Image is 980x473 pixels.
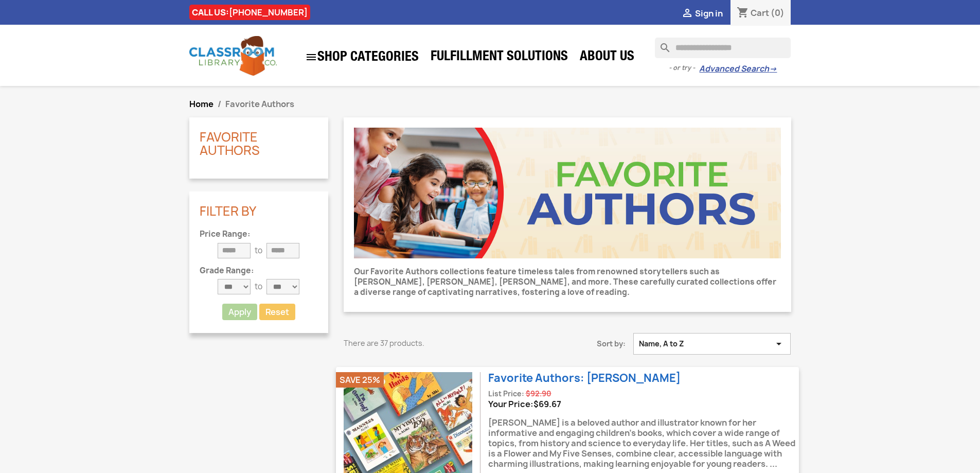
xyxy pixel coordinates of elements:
[354,267,781,297] p: Our Favorite Authors collections feature timeless tales from renowned storytellers such as [PERSO...
[695,8,723,19] span: Sign in
[200,230,318,239] p: Price Range:
[771,7,785,19] span: (0)
[526,389,551,399] span: Regular price
[229,7,308,18] a: [PHONE_NUMBER]
[575,47,639,68] a: About Us
[354,128,781,258] img: CLC_Favorite_Authors.jpg
[751,7,769,19] span: Cart
[225,98,294,110] span: Favorite Authors
[488,389,524,398] span: List Price:
[488,371,681,386] a: Favorite Authors: [PERSON_NAME]
[255,246,262,256] p: to
[533,398,561,410] span: Price
[305,51,317,63] i: 
[300,46,424,68] a: SHOP CATEGORIES
[200,267,318,275] p: Grade Range:
[200,128,260,159] a: Favorite Authors
[773,339,785,349] i: 
[655,38,791,58] input: Search
[425,47,573,68] a: Fulfillment Solutions
[336,372,384,388] li: Save 25%
[537,339,634,349] span: Sort by:
[769,64,777,74] span: →
[737,7,749,20] i: shopping_cart
[200,204,318,218] p: Filter By
[488,399,799,409] div: Your Price:
[189,36,277,76] img: Classroom Library Company
[222,304,257,320] button: Apply
[633,333,791,355] button: Sort by selection
[655,38,667,50] i: search
[699,64,777,74] a: Advanced Search→
[189,98,213,110] a: Home
[669,63,699,73] span: - or try -
[681,8,693,20] i: 
[259,304,295,320] a: Reset
[189,5,310,20] div: CALL US:
[344,338,521,348] p: There are 37 products.
[255,282,262,292] p: to
[681,8,723,19] a:  Sign in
